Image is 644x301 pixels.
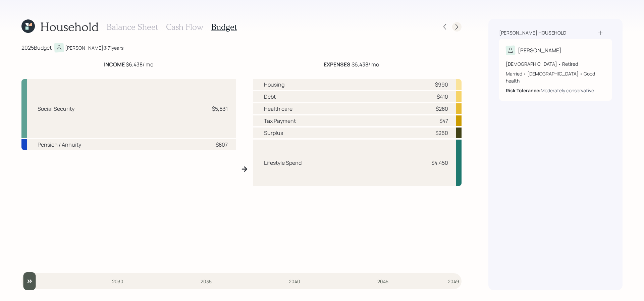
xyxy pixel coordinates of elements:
[437,93,448,101] div: $410
[436,105,448,113] div: $280
[324,60,379,68] div: $6,438 / mo
[166,22,203,32] h3: Cash Flow
[264,93,276,101] div: Debt
[38,141,81,149] div: Pension / Annuity
[107,22,158,32] h3: Balance Sheet
[264,129,283,137] div: Surplus
[212,105,228,113] div: $5,631
[216,141,228,149] div: $807
[435,129,448,137] div: $260
[506,70,605,84] div: Married • [DEMOGRAPHIC_DATA] • Good health
[506,60,605,67] div: [DEMOGRAPHIC_DATA] • Retired
[264,105,292,113] div: Health care
[211,22,237,32] h3: Budget
[264,117,296,125] div: Tax Payment
[65,44,123,51] div: [PERSON_NAME] @ 71 years
[439,117,448,125] div: $47
[506,87,541,94] b: Risk Tolerance:
[38,105,74,113] div: Social Security
[541,87,594,94] div: Moderately conservative
[431,159,448,167] div: $4,450
[499,30,566,36] div: [PERSON_NAME] household
[21,44,52,52] div: 2025 Budget
[40,19,99,34] h1: Household
[264,159,302,167] div: Lifestyle Spend
[518,46,561,54] div: [PERSON_NAME]
[104,60,153,68] div: $6,438 / mo
[264,81,284,89] div: Housing
[324,61,351,68] b: EXPENSES
[104,61,125,68] b: INCOME
[435,81,448,89] div: $990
